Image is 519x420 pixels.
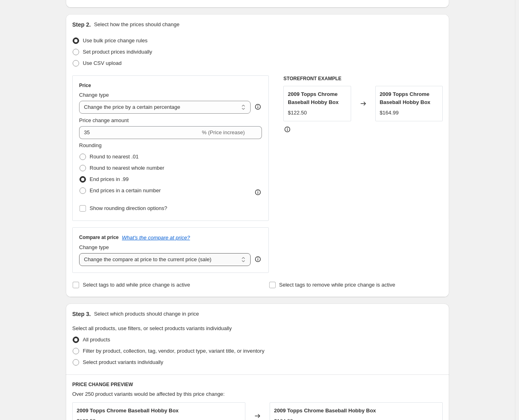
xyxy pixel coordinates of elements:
h3: Compare at price [79,234,119,241]
span: Round to nearest .01 [90,154,138,160]
span: End prices in .99 [90,176,129,182]
h3: Price [79,82,91,89]
h2: Step 2. [72,21,91,29]
div: $122.50 [288,109,307,117]
span: Change type [79,244,109,250]
p: Select how the prices should change [94,21,180,29]
span: Rounding [79,142,102,148]
div: help [254,103,262,111]
span: 2009 Topps Chrome Baseball Hobby Box [288,91,339,105]
span: Filter by product, collection, tag, vendor, product type, variant title, or inventory [83,348,264,354]
span: % (Price increase) [202,129,245,135]
div: help [254,255,262,263]
span: Select all products, use filters, or select products variants individually [72,325,232,331]
span: Select tags to add while price change is active [83,282,190,288]
div: $164.99 [380,109,399,117]
span: Round to nearest whole number [90,165,164,171]
span: Show rounding direction options? [90,205,167,211]
h6: PRICE CHANGE PREVIEW [72,381,443,388]
span: 2009 Topps Chrome Baseball Hobby Box [77,408,179,414]
span: 2009 Topps Chrome Baseball Hobby Box [274,408,376,414]
span: Select tags to remove while price change is active [279,282,396,288]
span: Change type [79,92,109,98]
span: 2009 Topps Chrome Baseball Hobby Box [380,91,431,105]
span: End prices in a certain number [90,187,161,193]
button: What's the compare at price? [122,235,190,241]
h2: Step 3. [72,310,91,318]
span: All products [83,337,110,343]
p: Select which products should change in price [94,310,199,318]
span: Select product variants individually [83,359,163,365]
span: Set product prices individually [83,49,152,55]
span: Use bulk price change rules [83,37,147,44]
span: Price change amount [79,117,129,123]
span: Use CSV upload [83,60,121,66]
span: Over 250 product variants would be affected by this price change: [72,391,225,397]
h6: STOREFRONT EXAMPLE [283,75,443,82]
input: -15 [79,126,200,139]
